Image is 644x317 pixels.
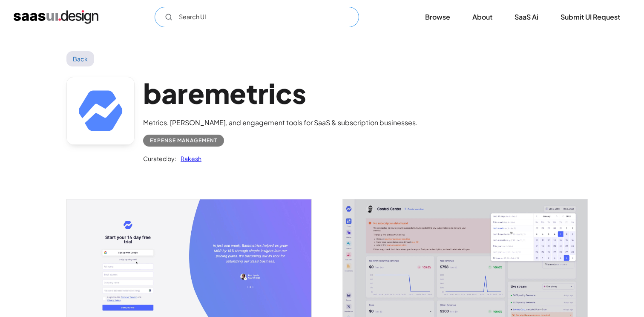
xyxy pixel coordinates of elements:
input: Search UI designs you're looking for... [155,7,359,27]
a: Submit UI Request [550,8,630,26]
h1: baremetrics [143,77,418,110]
a: Back [66,51,94,66]
a: Browse [415,8,460,26]
a: About [462,8,503,26]
div: Curated by: [143,153,176,164]
a: SaaS Ai [504,8,549,26]
a: Rakesh [176,153,201,164]
div: Metrics, [PERSON_NAME], and engagement tools for SaaS & subscription businesses. [143,118,418,128]
div: Expense Management [150,135,217,146]
a: home [14,10,98,24]
form: Email Form [155,7,359,27]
